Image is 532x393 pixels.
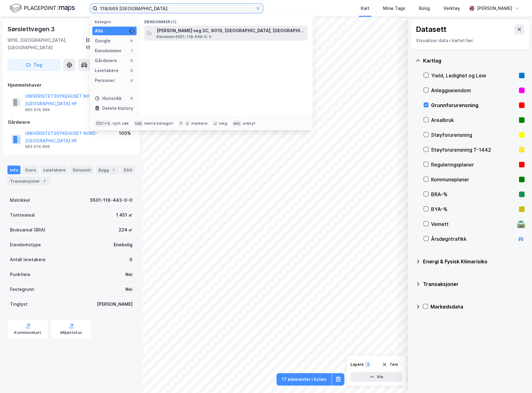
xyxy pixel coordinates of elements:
div: 1 [129,48,134,53]
div: Google [95,37,111,45]
div: Alle [95,27,103,35]
div: 224 ㎡ [119,226,133,234]
div: Nei [125,286,133,293]
div: Personer [95,77,115,84]
div: 983 974 899 [25,144,50,149]
div: Eiendommer (1) [139,15,313,26]
div: 0 [129,38,134,43]
div: [PERSON_NAME] [477,5,512,12]
div: 9016, [GEOGRAPHIC_DATA], [GEOGRAPHIC_DATA] [7,37,86,51]
div: Bruksareal (BRA) [10,226,46,234]
div: neste kategori [144,121,173,126]
div: Reguleringsplaner [431,161,517,168]
button: 17 elementer i listen [277,373,332,386]
div: Støyforurensning [431,131,517,139]
div: esc [232,120,242,127]
div: Leietakere [95,67,119,74]
div: Info [7,166,20,174]
button: Tøm [378,360,402,369]
div: 1 451 ㎡ [116,211,133,219]
div: Kommunekart [14,330,41,335]
div: Yield, Ledighet og Leie [431,72,517,79]
div: [GEOGRAPHIC_DATA], 118/443 [86,37,135,51]
div: 5501-118-443-0-0 [90,196,133,204]
button: Vis [351,372,402,382]
div: Verktøy [443,5,460,12]
span: [PERSON_NAME] veg 3C, 9016, [GEOGRAPHIC_DATA], [GEOGRAPHIC_DATA] [157,27,305,34]
div: Enebolig [114,241,133,248]
div: Grunnforurensning [431,101,517,109]
div: 0 [129,256,133,263]
div: Datasett [416,24,447,34]
div: Tinglyst [10,300,28,308]
div: Gårdeiere [8,119,135,126]
div: Matrikkel [10,196,30,204]
div: Årsdøgntrafikk [431,235,515,243]
div: nytt søk [113,121,129,126]
div: 0 [129,68,134,73]
div: Datasett [70,166,94,174]
div: Kommuneplaner [431,176,517,183]
button: Tag [7,59,61,71]
div: Markedsdata [430,303,525,310]
div: Layers [351,362,364,367]
div: 1 [129,28,134,33]
div: 0 [129,78,134,83]
div: Transaksjoner [423,280,525,288]
div: Sørslettvegen 3 [7,24,56,34]
div: Eiendommer [95,47,122,54]
div: Bolig [419,5,430,12]
span: Eiendom • 5501-118-669-0-0 [157,34,211,39]
div: Arealbruk [431,116,517,124]
div: Delete history [102,105,133,112]
div: Støyforurensning T-1442 [431,146,517,153]
div: 0 [129,58,134,63]
div: Kontrollprogram for chat [501,363,532,393]
div: Punktleie [10,271,30,278]
div: Historikk [95,95,122,102]
div: Hjemmelshaver [8,81,135,89]
div: Kart [361,5,369,12]
input: Søk på adresse, matrikkel, gårdeiere, leietakere eller personer [98,4,255,13]
div: Eiere [23,166,38,174]
div: 0 [129,96,134,101]
div: Transaksjoner [7,177,50,185]
div: ESG [121,166,135,174]
div: 983 974 899 [25,107,50,112]
div: Veinett [431,220,515,228]
div: Bygg [96,166,119,174]
iframe: Chat Widget [501,363,532,393]
div: 🛣️ [517,220,525,228]
div: Kartlag [423,57,525,64]
div: Ctrl + k [95,120,111,127]
div: Leietakere [41,166,68,174]
div: Festegrunn [10,286,34,293]
div: avbryt [243,121,255,126]
div: Tomteareal [10,211,35,219]
div: tab [134,120,143,127]
div: 100% [119,130,131,137]
div: 1 [41,178,47,184]
div: Antall leietakere [10,256,46,263]
div: Visualiser data i kartet her. [416,37,524,44]
div: Nei [125,271,133,278]
div: Gårdeiere [95,57,117,64]
div: BYA–% [431,205,517,213]
img: logo.f888ab2527a4732fd821a326f86c7f29.svg [10,3,75,14]
div: Anleggseiendom [431,87,517,94]
div: markere [191,121,207,126]
div: [PERSON_NAME] [97,300,133,308]
div: 1 [365,361,371,368]
div: Mine Tags [383,5,405,12]
div: Miljøstatus [60,330,82,335]
div: velg [219,121,227,126]
div: Energi & Fysisk Klimarisiko [423,258,525,265]
div: 1 [110,167,116,173]
div: Kategori [95,19,137,24]
div: BRA–% [431,191,517,198]
div: Eiendomstype [10,241,41,248]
